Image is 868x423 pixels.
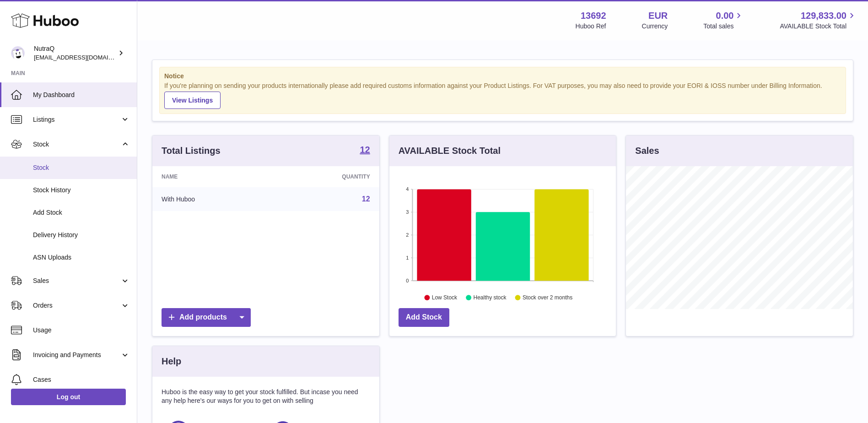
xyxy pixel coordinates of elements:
text: 2 [406,232,409,238]
span: Sales [33,277,120,285]
span: My Dashboard [33,91,130,99]
h3: Sales [635,145,659,157]
text: 3 [406,209,409,215]
span: Orders [33,301,120,310]
strong: 12 [360,145,370,154]
a: 129,833.00 AVAILABLE Stock Total [780,10,857,31]
span: Stock [33,140,120,149]
a: Log out [11,389,126,405]
strong: EUR [648,10,668,22]
a: 12 [360,145,370,156]
span: Stock [33,163,130,172]
a: Add products [162,308,251,327]
a: 12 [362,195,370,203]
text: 4 [406,186,409,192]
span: AVAILABLE Stock Total [780,22,857,31]
span: 129,833.00 [801,10,846,22]
th: Quantity [272,166,379,187]
span: Add Stock [33,208,130,217]
th: Name [152,166,272,187]
span: Cases [33,375,130,384]
strong: 13692 [581,10,606,22]
img: log@nutraq.com [11,46,25,60]
span: Delivery History [33,231,130,239]
span: Usage [33,326,130,335]
div: Huboo Ref [576,22,606,31]
text: Stock over 2 months [523,294,572,301]
span: Total sales [703,22,744,31]
a: 0.00 Total sales [703,10,744,31]
div: If you're planning on sending your products internationally please add required customs informati... [164,81,841,109]
strong: Notice [164,72,841,81]
h3: Total Listings [162,145,221,157]
a: Add Stock [399,308,449,327]
div: Currency [642,22,668,31]
text: Healthy stock [473,294,507,301]
span: 0.00 [716,10,734,22]
h3: Help [162,355,181,368]
span: [EMAIL_ADDRESS][DOMAIN_NAME] [34,54,135,61]
span: ASN Uploads [33,253,130,262]
text: 1 [406,255,409,260]
span: Listings [33,115,120,124]
a: View Listings [164,92,221,109]
p: Huboo is the easy way to get your stock fulfilled. But incase you need any help here's our ways f... [162,388,370,405]
div: NutraQ [34,44,116,62]
text: 0 [406,278,409,283]
h3: AVAILABLE Stock Total [399,145,501,157]
span: Stock History [33,186,130,195]
text: Low Stock [432,294,458,301]
td: With Huboo [152,187,272,211]
span: Invoicing and Payments [33,351,120,359]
